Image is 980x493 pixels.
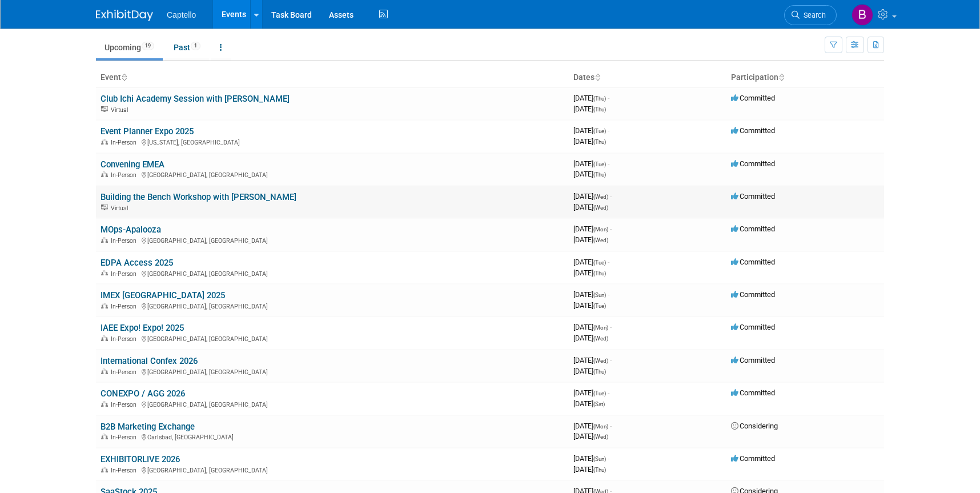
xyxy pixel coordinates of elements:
[573,137,606,146] span: [DATE]
[111,237,140,245] span: In-Person
[573,258,609,266] span: [DATE]
[101,301,564,310] div: [GEOGRAPHIC_DATA], [GEOGRAPHIC_DATA]
[610,225,612,233] span: -
[731,422,778,430] span: Considering
[573,432,608,440] span: [DATE]
[593,237,608,243] span: (Wed)
[731,94,775,102] span: Committed
[573,323,612,331] span: [DATE]
[573,290,609,299] span: [DATE]
[608,159,609,168] span: -
[573,334,608,342] span: [DATE]
[101,237,108,243] img: In-Person Event
[593,139,606,145] span: (Thu)
[101,192,296,202] a: Building the Bench Workshop with [PERSON_NAME]
[573,94,609,102] span: [DATE]
[101,454,180,464] a: EXHIBITORLIVE 2026
[608,388,609,397] span: -
[573,159,609,168] span: [DATE]
[778,73,784,82] a: Sort by Participation Type
[573,170,606,178] span: [DATE]
[101,323,184,333] a: IAEE Expo! Expo! 2025
[573,465,606,474] span: [DATE]
[573,356,612,364] span: [DATE]
[101,268,564,278] div: [GEOGRAPHIC_DATA], [GEOGRAPHIC_DATA]
[96,68,569,87] th: Event
[593,95,606,102] span: (Thu)
[608,454,609,463] span: -
[593,401,605,407] span: (Sat)
[593,259,606,266] span: (Tue)
[800,11,826,19] span: Search
[573,126,609,135] span: [DATE]
[573,367,606,375] span: [DATE]
[593,226,608,233] span: (Mon)
[726,68,884,87] th: Participation
[593,358,608,364] span: (Wed)
[111,335,140,343] span: In-Person
[593,194,608,200] span: (Wed)
[96,37,163,58] a: Upcoming19
[101,434,108,439] img: In-Person Event
[101,137,564,146] div: [US_STATE], [GEOGRAPHIC_DATA]
[111,434,140,441] span: In-Person
[573,388,609,397] span: [DATE]
[608,258,609,266] span: -
[111,205,131,212] span: Virtual
[142,42,154,50] span: 19
[593,335,608,342] span: (Wed)
[593,303,606,309] span: (Tue)
[573,422,612,430] span: [DATE]
[731,159,775,168] span: Committed
[573,203,608,211] span: [DATE]
[111,303,140,310] span: In-Person
[573,268,606,277] span: [DATE]
[101,422,195,432] a: B2B Marketing Exchange
[593,434,608,440] span: (Wed)
[731,258,775,266] span: Committed
[593,270,606,276] span: (Thu)
[573,105,606,113] span: [DATE]
[101,94,290,104] a: Club Ichi Academy Session with [PERSON_NAME]
[731,126,775,135] span: Committed
[101,171,108,177] img: In-Person Event
[731,290,775,299] span: Committed
[101,225,161,235] a: MOps-Apalooza
[731,356,775,364] span: Committed
[610,356,612,364] span: -
[167,10,196,19] span: Captello
[111,106,131,114] span: Virtual
[593,171,606,178] span: (Thu)
[593,292,606,298] span: (Sun)
[101,399,564,408] div: [GEOGRAPHIC_DATA], [GEOGRAPHIC_DATA]
[608,126,609,135] span: -
[731,388,775,397] span: Committed
[610,422,612,430] span: -
[165,37,209,58] a: Past1
[593,205,608,211] span: (Wed)
[111,467,140,474] span: In-Person
[593,390,606,396] span: (Tue)
[101,290,225,300] a: IMEX [GEOGRAPHIC_DATA] 2025
[593,324,608,331] span: (Mon)
[101,356,198,366] a: International Confex 2026
[608,290,609,299] span: -
[593,128,606,134] span: (Tue)
[101,303,108,308] img: In-Person Event
[610,192,612,201] span: -
[573,192,612,201] span: [DATE]
[101,159,164,170] a: Convening EMEA
[101,465,564,474] div: [GEOGRAPHIC_DATA], [GEOGRAPHIC_DATA]
[101,388,185,399] a: CONEXPO / AGG 2026
[101,368,108,374] img: In-Person Event
[101,401,108,407] img: In-Person Event
[101,235,564,245] div: [GEOGRAPHIC_DATA], [GEOGRAPHIC_DATA]
[593,368,606,375] span: (Thu)
[731,454,775,463] span: Committed
[784,5,837,25] a: Search
[573,454,609,463] span: [DATE]
[569,68,726,87] th: Dates
[111,401,140,408] span: In-Person
[111,368,140,376] span: In-Person
[101,335,108,341] img: In-Person Event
